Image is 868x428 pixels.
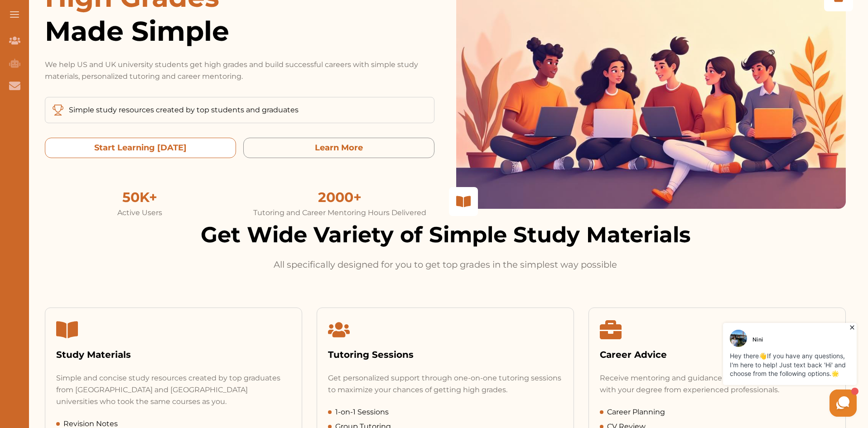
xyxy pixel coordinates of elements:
[600,348,834,361] div: Career Advice
[45,207,234,218] div: Active Users
[271,258,619,271] p: All specifically designed for you to get top grades in the simplest way possible
[45,14,434,48] span: Made Simple
[56,372,291,408] div: Simple and concise study resources created by top graduates from [GEOGRAPHIC_DATA] and [GEOGRAPHI...
[45,218,846,251] h2: Get Wide Variety of Simple Study Materials
[69,105,299,115] p: Simple study resources created by top students and graduates
[45,59,434,82] p: We help US and UK university students get high grades and build successful careers with simple st...
[245,207,434,218] div: Tutoring and Career Mentoring Hours Delivered
[45,138,236,158] button: Start Learning Today
[45,187,234,207] div: 50K+
[335,407,389,418] span: 1-on-1 Sessions
[607,407,665,418] span: Career Planning
[56,348,291,361] div: Study Materials
[651,321,859,419] iframe: HelpCrunch
[328,372,563,396] div: Get personalized support through one-on-one tutoring sessions to maximize your chances of getting...
[243,138,434,158] button: Learn More
[600,372,834,396] div: Receive mentoring and guidance to build a high income career with your degree from experienced pr...
[328,348,563,361] div: Tutoring Sessions
[245,187,434,207] div: 2000+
